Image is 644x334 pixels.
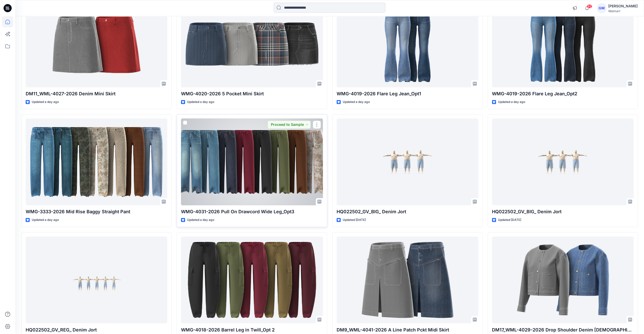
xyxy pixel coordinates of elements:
[337,1,478,87] a: WMG-4019-2026 Flare Leg Jean_Opt1
[597,4,606,13] div: GM
[337,118,478,205] a: HQ022502_GV_BIG_ Denim Jort
[498,99,525,105] p: Updated a day ago
[492,1,634,87] a: WMG-4019-2026 Flare Leg Jean_Opt2
[32,217,59,223] p: Updated a day ago
[337,90,478,97] p: WMG-4019-2026 Flare Leg Jean_Opt1
[187,99,214,105] p: Updated a day ago
[26,1,167,87] a: DM11_WML-4027-2026 Denim Mini Skirt
[498,217,521,223] p: Updated [DATE]
[181,208,323,215] p: WMG-4031-2026 Pull On Drawcord Wide Leg_Opt3
[337,326,478,333] p: DM9_WML-4041-2026 A Line Patch Pckt Midi Skirt
[26,326,167,333] p: HQ022502_GV_REG_ Denim Jort
[343,99,370,105] p: Updated a day ago
[492,208,634,215] p: HQ022502_GV_BIG_ Denim Jort
[608,3,638,9] div: [PERSON_NAME]
[492,90,634,97] p: WMG-4019-2026 Flare Leg Jean_Opt2
[337,208,478,215] p: HQ022502_GV_BIG_ Denim Jort
[492,236,634,323] a: DM17_WML-4029-2026 Drop Shoulder Denim Lady Jacket
[26,118,167,205] a: WMG-3333-2026 Mid Rise Baggy Straight Pant
[26,208,167,215] p: WMG-3333-2026 Mid Rise Baggy Straight Pant
[32,99,59,105] p: Updated a day ago
[492,118,634,205] a: HQ022502_GV_BIG_ Denim Jort
[26,236,167,323] a: HQ022502_GV_REG_ Denim Jort
[181,236,323,323] a: WMG-4018-2026 Barrel Leg in Twill_Opt 2
[337,236,478,323] a: DM9_WML-4041-2026 A Line Patch Pckt Midi Skirt
[181,118,323,205] a: WMG-4031-2026 Pull On Drawcord Wide Leg_Opt3
[181,1,323,87] a: WMG-4020-2026 5 Pocket Mini Skirt
[181,326,323,333] p: WMG-4018-2026 Barrel Leg in Twill_Opt 2
[181,90,323,97] p: WMG-4020-2026 5 Pocket Mini Skirt
[608,9,638,13] div: Walmart
[587,4,592,8] span: 92
[492,326,634,333] p: DM17_WML-4029-2026 Drop Shoulder Denim [DEMOGRAPHIC_DATA] Jacket
[187,217,214,223] p: Updated a day ago
[26,90,167,97] p: DM11_WML-4027-2026 Denim Mini Skirt
[343,217,366,223] p: Updated [DATE]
